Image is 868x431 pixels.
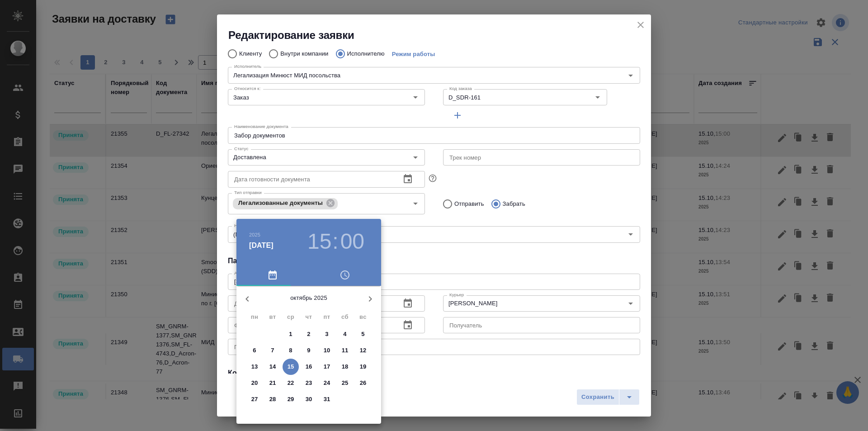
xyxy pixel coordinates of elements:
button: [DATE] [249,240,274,251]
button: 00 [340,229,364,254]
p: 22 [288,379,294,388]
button: 2025 [249,232,260,237]
p: октябрь 2025 [258,294,359,303]
p: 24 [324,379,330,388]
button: 3 [319,326,335,342]
p: 4 [343,330,346,339]
p: 18 [342,362,349,371]
span: пт [319,313,335,322]
button: 17 [319,359,335,375]
button: 4 [337,326,353,342]
span: пн [246,313,263,322]
button: 15 [307,229,331,254]
p: 29 [288,395,294,404]
button: 30 [301,391,317,407]
button: 12 [355,342,371,359]
button: 25 [337,375,353,391]
p: 23 [306,379,312,388]
button: 28 [264,391,281,407]
p: 10 [324,346,330,355]
p: 12 [360,346,367,355]
p: 25 [342,379,349,388]
p: 27 [251,395,258,404]
button: 9 [301,342,317,359]
p: 17 [324,362,330,371]
p: 7 [271,346,274,355]
p: 28 [269,395,276,404]
p: 13 [251,362,258,371]
span: вс [355,313,371,322]
p: 19 [360,362,367,371]
span: сб [337,313,353,322]
button: 6 [246,342,263,359]
p: 6 [253,346,256,355]
span: вт [264,313,281,322]
p: 8 [289,346,292,355]
button: 13 [246,359,263,375]
button: 5 [355,326,371,342]
button: 2 [301,326,317,342]
span: чт [301,313,317,322]
button: 19 [355,359,371,375]
button: 7 [264,342,281,359]
button: 14 [264,359,281,375]
p: 14 [269,362,276,371]
p: 11 [342,346,349,355]
button: 18 [337,359,353,375]
p: 31 [324,395,330,404]
button: 11 [337,342,353,359]
button: 22 [283,375,299,391]
h3: : [332,229,338,254]
button: 16 [301,359,317,375]
p: 26 [360,379,367,388]
button: 29 [283,391,299,407]
button: 27 [246,391,263,407]
p: 2 [307,330,310,339]
button: 24 [319,375,335,391]
button: 15 [283,359,299,375]
button: 20 [246,375,263,391]
span: ср [283,313,299,322]
p: 5 [361,330,364,339]
p: 15 [288,362,294,371]
p: 20 [251,379,258,388]
button: 31 [319,391,335,407]
button: 26 [355,375,371,391]
p: 9 [307,346,310,355]
button: 1 [283,326,299,342]
p: 1 [289,330,292,339]
button: 10 [319,342,335,359]
button: 21 [264,375,281,391]
p: 16 [306,362,312,371]
p: 3 [325,330,328,339]
p: 21 [269,379,276,388]
button: 23 [301,375,317,391]
button: 8 [283,342,299,359]
p: 30 [306,395,312,404]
